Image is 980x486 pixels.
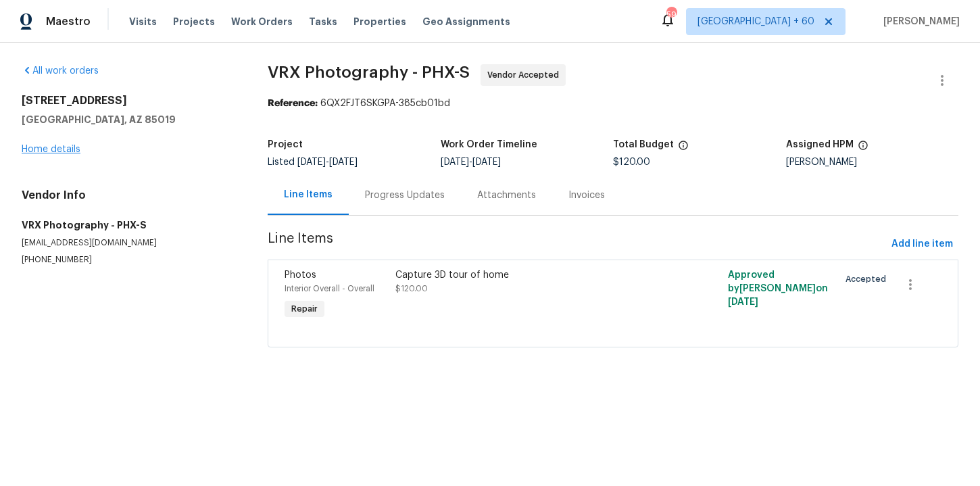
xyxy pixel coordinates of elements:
h5: Project [268,140,303,149]
div: 6QX2FJT6SKGPA-385cb01bd [268,97,958,110]
span: [DATE] [329,157,358,167]
span: Interior Overall - Overall [285,285,374,293]
h5: [GEOGRAPHIC_DATA], AZ 85019 [22,113,235,126]
span: Projects [173,15,215,28]
a: Home details [22,145,80,154]
span: Tasks [309,17,337,26]
h5: Assigned HPM [786,140,854,149]
span: Accepted [846,272,891,286]
span: Vendor Accepted [487,68,564,82]
span: Geo Assignments [422,15,510,28]
span: Approved by [PERSON_NAME] on [728,270,828,307]
span: [PERSON_NAME] [878,15,960,28]
span: [DATE] [441,157,469,167]
span: Line Items [268,232,886,257]
div: Capture 3D tour of home [395,268,664,282]
span: - [297,157,358,167]
button: Add line item [886,232,958,257]
span: - [441,157,501,167]
span: Photos [285,270,316,280]
span: The total cost of line items that have been proposed by Opendoor. This sum includes line items th... [678,140,689,157]
span: Visits [129,15,157,28]
h5: Total Budget [613,140,674,149]
p: [EMAIL_ADDRESS][DOMAIN_NAME] [22,237,235,249]
div: Invoices [568,189,605,202]
span: Work Orders [231,15,293,28]
span: [DATE] [297,157,326,167]
span: $120.00 [613,157,650,167]
span: Add line item [891,236,953,253]
span: Maestro [46,15,91,28]
span: Listed [268,157,358,167]
span: Repair [286,302,323,316]
div: Attachments [477,189,536,202]
span: Properties [353,15,406,28]
h2: [STREET_ADDRESS] [22,94,235,107]
span: VRX Photography - PHX-S [268,64,470,80]
h4: Vendor Info [22,189,235,202]
a: All work orders [22,66,99,76]
h5: VRX Photography - PHX-S [22,218,235,232]
span: [DATE] [728,297,758,307]
div: 592 [666,8,676,22]
div: [PERSON_NAME] [786,157,959,167]
span: [GEOGRAPHIC_DATA] + 60 [697,15,814,28]
h5: Work Order Timeline [441,140,537,149]
span: [DATE] [472,157,501,167]
p: [PHONE_NUMBER] [22,254,235,266]
span: $120.00 [395,285,428,293]
div: Progress Updates [365,189,445,202]
div: Line Items [284,188,333,201]
b: Reference: [268,99,318,108]
span: The hpm assigned to this work order. [858,140,868,157]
